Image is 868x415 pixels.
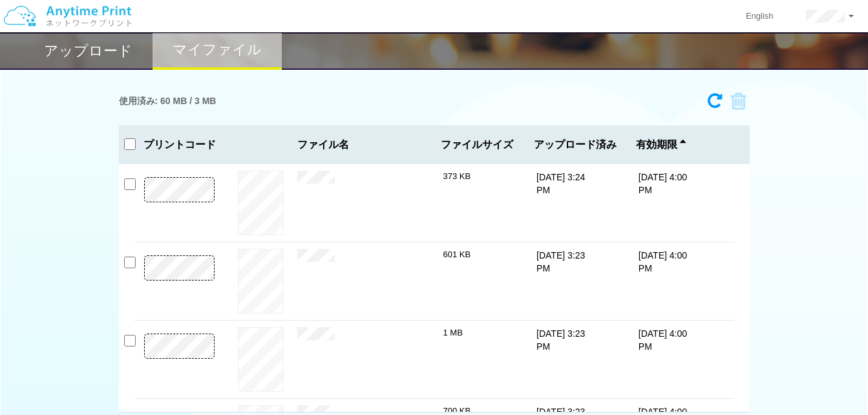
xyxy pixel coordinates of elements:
[441,139,514,151] span: ファイルサイズ
[536,249,586,275] p: [DATE] 3:23 PM
[443,171,471,181] span: 373 KB
[173,42,262,58] h2: マイファイル
[639,171,688,197] p: [DATE] 4:00 PM
[534,139,617,151] span: アップロード済み
[536,327,586,353] p: [DATE] 3:23 PM
[297,139,436,151] span: ファイル名
[119,96,217,106] h3: 使用済み: 60 MB / 3 MB
[443,328,463,337] span: 1 MB
[636,139,686,151] span: 有効期限
[443,250,471,259] span: 601 KB
[44,43,132,59] h2: アップロード
[536,171,586,197] p: [DATE] 3:24 PM
[134,139,225,151] h3: プリントコード
[639,327,688,353] p: [DATE] 4:00 PM
[639,249,688,275] p: [DATE] 4:00 PM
